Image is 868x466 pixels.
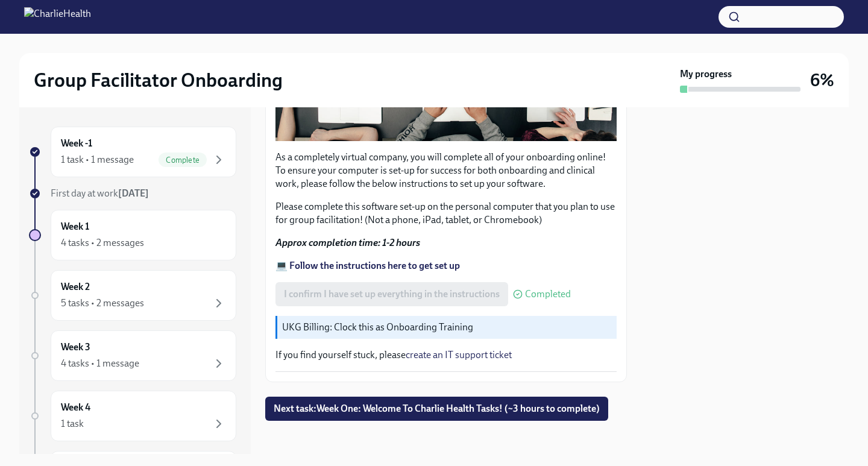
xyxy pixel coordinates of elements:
[24,7,91,27] img: CharlieHealth
[680,68,732,81] strong: My progress
[61,220,89,233] h6: Week 1
[29,210,236,260] a: Week 14 tasks • 2 messages
[61,341,90,354] h6: Week 3
[61,357,139,370] div: 4 tasks • 1 message
[265,397,608,421] button: Next task:Week One: Welcome To Charlie Health Tasks! (~3 hours to complete)
[118,187,149,199] strong: [DATE]
[275,237,420,248] strong: Approx completion time: 1-2 hours
[29,187,236,200] a: First day at work[DATE]
[275,151,617,190] p: As a completely virtual company, you will complete all of your onboarding online! To ensure your ...
[275,260,460,271] a: 💻 Follow the instructions here to get set up
[275,200,617,227] p: Please complete this software set-up on the personal computer that you plan to use for group faci...
[34,68,283,92] h2: Group Facilitator Onboarding
[61,137,92,150] h6: Week -1
[61,280,90,294] h6: Week 2
[61,297,144,310] div: 5 tasks • 2 messages
[274,403,600,415] span: Next task : Week One: Welcome To Charlie Health Tasks! (~3 hours to complete)
[406,349,512,361] a: create an IT support ticket
[275,348,617,362] p: If you find yourself stuck, please
[282,321,612,334] p: UKG Billing: Clock this as Onboarding Training
[525,289,571,299] span: Completed
[61,417,84,430] div: 1 task
[61,153,134,166] div: 1 task • 1 message
[61,401,90,414] h6: Week 4
[29,127,236,177] a: Week -11 task • 1 messageComplete
[61,236,144,250] div: 4 tasks • 2 messages
[29,270,236,321] a: Week 25 tasks • 2 messages
[29,330,236,381] a: Week 34 tasks • 1 message
[810,69,834,91] h3: 6%
[159,156,207,165] span: Complete
[51,187,149,199] span: First day at work
[29,391,236,441] a: Week 41 task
